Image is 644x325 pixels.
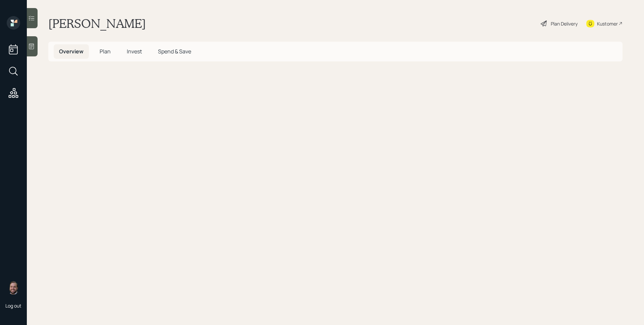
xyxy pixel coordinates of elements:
[551,20,578,27] div: Plan Delivery
[59,48,84,55] span: Overview
[100,48,111,55] span: Plan
[158,48,191,55] span: Spend & Save
[597,20,618,27] div: Kustomer
[7,281,20,294] img: james-distasi-headshot.png
[127,48,142,55] span: Invest
[5,303,21,309] div: Log out
[48,16,146,31] h1: [PERSON_NAME]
